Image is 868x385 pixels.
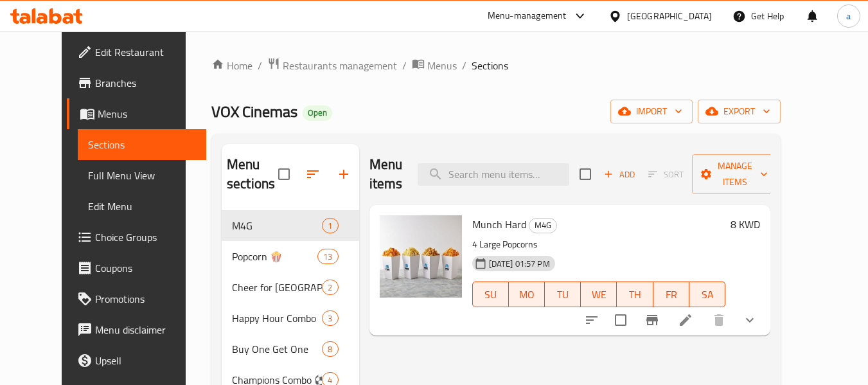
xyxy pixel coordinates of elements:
[211,58,252,73] a: Home
[232,280,322,295] span: Cheer for [GEOGRAPHIC_DATA]
[846,9,851,23] span: a
[698,100,781,123] button: export
[67,222,207,253] a: Choice Groups
[95,322,197,337] span: Menu disclaimer
[689,282,725,307] button: SA
[88,199,197,214] span: Edit Menu
[514,285,540,304] span: MO
[322,341,338,357] div: items
[88,168,197,183] span: Full Menu View
[659,285,684,304] span: FR
[211,57,781,74] nav: breadcrumb
[323,282,337,294] span: 2
[227,155,278,193] h2: Menu sections
[222,272,359,303] div: Cheer for [GEOGRAPHIC_DATA]2
[78,129,207,160] a: Sections
[581,282,617,307] button: WE
[78,191,207,222] a: Edit Menu
[418,163,569,186] input: search
[95,291,197,307] span: Promotions
[586,285,612,304] span: WE
[692,154,778,194] button: Manage items
[232,341,322,357] span: Buy One Get One
[550,285,576,304] span: TU
[322,218,338,233] div: items
[222,334,359,364] div: Buy One Get One8
[640,165,692,184] span: Select section first
[323,312,337,325] span: 3
[576,305,607,336] button: sort-choices
[529,218,556,233] span: M4G
[232,218,322,233] span: M4G
[617,282,653,307] button: TH
[317,249,338,264] div: items
[323,343,337,355] span: 8
[742,312,757,328] svg: Show Choices
[734,305,765,336] button: show more
[211,97,297,126] span: VOX Cinemas
[509,282,545,307] button: MO
[610,100,693,123] button: import
[267,57,397,74] a: Restaurants management
[67,67,207,98] a: Branches
[412,57,457,74] a: Menus
[98,106,197,121] span: Menus
[708,103,770,120] span: export
[621,103,682,120] span: import
[232,310,322,326] div: Happy Hour Combo
[283,58,397,73] span: Restaurants management
[637,305,668,336] button: Branch-specific-item
[67,345,207,376] a: Upsell
[95,229,197,245] span: Choice Groups
[484,258,555,270] span: [DATE] 01:57 PM
[303,105,332,121] div: Open
[232,280,322,295] div: Cheer for Kuwait
[95,353,197,368] span: Upsell
[462,58,466,73] li: /
[653,282,689,307] button: FR
[95,75,197,91] span: Branches
[478,285,504,304] span: SU
[67,37,207,67] a: Edit Restaurant
[222,210,359,241] div: M4G1
[222,241,359,272] div: Popcorn 🍿13
[318,251,337,263] span: 13
[488,8,567,24] div: Menu-management
[602,167,637,182] span: Add
[627,9,712,23] div: [GEOGRAPHIC_DATA]
[472,215,526,234] span: Munch Hard
[545,282,581,307] button: TU
[222,303,359,334] div: Happy Hour Combo3
[67,283,207,314] a: Promotions
[472,58,508,73] span: Sections
[270,161,297,188] span: Select all sections
[678,312,693,328] a: Edit menu item
[88,137,197,152] span: Sections
[402,58,407,73] li: /
[369,155,403,193] h2: Menu items
[572,161,599,188] span: Select section
[67,98,207,129] a: Menus
[67,253,207,283] a: Coupons
[695,285,720,304] span: SA
[328,159,359,190] button: Add section
[232,249,317,264] span: Popcorn 🍿
[95,44,197,60] span: Edit Restaurant
[622,285,648,304] span: TH
[607,307,634,334] span: Select to update
[67,314,207,345] a: Menu disclaimer
[323,220,337,232] span: 1
[95,260,197,276] span: Coupons
[427,58,457,73] span: Menus
[731,215,760,233] h6: 8 KWD
[258,58,262,73] li: /
[529,218,557,233] div: M4G
[599,165,640,184] span: Add item
[704,305,734,336] button: delete
[322,310,338,326] div: items
[303,107,332,118] span: Open
[599,165,640,184] button: Add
